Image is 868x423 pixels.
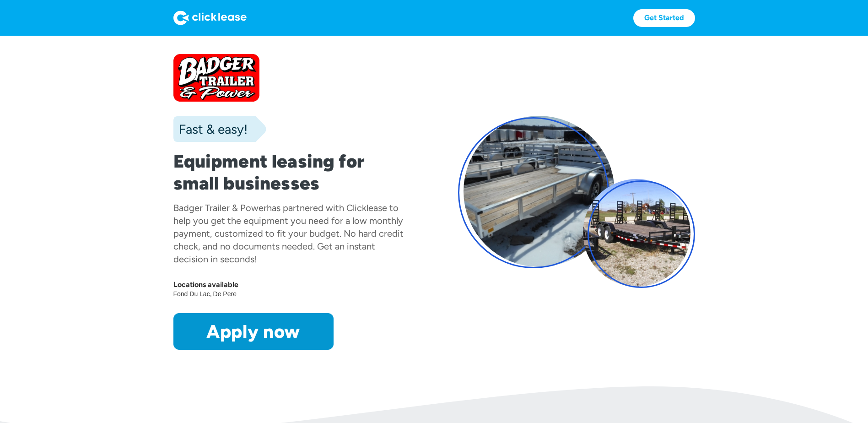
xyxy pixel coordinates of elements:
[173,289,213,298] div: Fond Du Lac
[173,202,404,265] div: has partnered with Clicklease to help you get the equipment you need for a low monthly payment, c...
[173,313,334,350] a: Apply now
[213,289,238,298] div: De Pere
[173,150,410,194] h1: Equipment leasing for small businesses
[173,11,247,25] img: Logo
[633,9,695,27] a: Get Started
[173,202,267,213] div: Badger Trailer & Power
[173,280,410,289] div: Locations available
[173,120,248,138] div: Fast & easy!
